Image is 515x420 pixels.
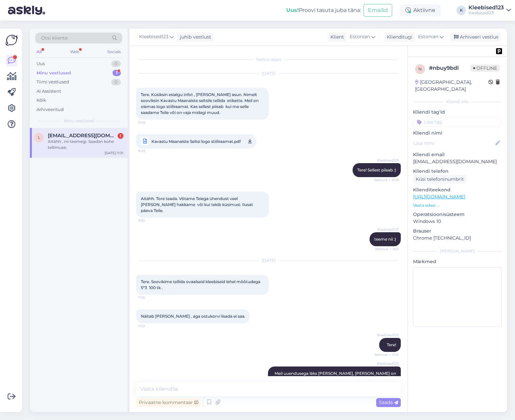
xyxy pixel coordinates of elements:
span: Nähtud ✓ 11:21 [374,352,399,357]
div: Aktiivne [400,4,441,16]
a: Kavastu Maanaiste Seltsi logo stiiliraamat.pdf9:48 [136,134,256,149]
span: Kleebised123 [374,227,399,232]
a: [URL][DOMAIN_NAME] [413,194,465,200]
div: juhib vestlust [177,34,211,41]
div: Vestlus algas [136,56,401,62]
div: Klienditugi [384,34,412,41]
span: n [418,66,422,71]
span: Estonian [350,33,370,41]
div: Socials [106,48,122,56]
div: [DATE] 11:31 [105,151,124,156]
div: Kõik [37,97,46,104]
span: 11:18 [138,295,163,300]
span: Tere! [387,342,396,347]
a: Kleebised123Kleebised123 [469,5,511,16]
p: Brauser [413,228,502,235]
div: 0 [111,60,121,67]
span: Tere. Soovikime tellida ovaalseid kleebiseid lehel mõõtudega 5*3 100 tk . [141,279,261,290]
span: teeme nii :) [374,237,396,242]
p: [EMAIL_ADDRESS][DOMAIN_NAME] [413,158,502,165]
div: Aitähh , nii teemegi. Saadan kohe tellimuse. [48,139,124,151]
button: Emailid [364,4,392,17]
span: 9:48 [138,120,163,125]
div: Minu vestlused [37,70,71,76]
b: Uus! [286,7,299,13]
span: Kleebised123 [374,361,399,366]
p: Märkmed [413,258,502,265]
div: AI Assistent [37,88,61,95]
p: Kliendi telefon [413,168,502,175]
div: [DATE] [136,258,401,263]
input: Lisa nimi [413,140,494,147]
div: All [35,48,43,56]
div: Kleebised123 [469,10,504,16]
span: Nähtud ✓ 9:49 [374,177,399,182]
div: [PERSON_NAME] [413,248,502,254]
div: Kliendi info [413,99,502,105]
p: Operatsioonisüsteem [413,211,502,218]
div: Klient [328,34,344,41]
div: K [457,6,466,15]
p: Kliendi email [413,151,502,158]
span: Nähtud ✓ 9:51 [374,247,399,252]
span: 9:50 [138,218,163,223]
span: l [38,135,40,140]
span: Kleebised123 [374,333,399,338]
div: Web [69,48,80,56]
div: Privaatne kommentaar [136,398,201,407]
div: # nbuy9bdl [429,64,471,72]
p: Chrome [TECHNICAL_ID] [413,235,502,242]
span: Tere! Sellest piisab :) [357,167,396,172]
span: Estonian [418,33,438,41]
span: Aitähh. Tore teada. Võtame Teiega ühendust veel [PERSON_NAME] hakkame või kui tekib küsimusi. Ilu... [141,196,254,213]
div: Uus [37,60,45,67]
img: pd [496,48,502,54]
div: Tiimi vestlused [37,79,69,85]
span: 11:19 [138,324,163,329]
div: Kleebised123 [469,5,504,10]
p: Kliendi nimi [413,130,502,137]
div: 1 [118,133,124,139]
span: Tere. Küsiksin esialgu infot , [PERSON_NAME] asun. Nimelt sooviksin Kavastu Maanaiste seltsile te... [141,92,260,115]
input: Lisa tag [413,117,502,127]
span: Saada [379,399,398,405]
img: Askly Logo [5,34,18,47]
span: Otsi kliente [41,35,68,42]
div: 1 [113,70,121,76]
div: Küsi telefoninumbrit [413,175,467,184]
div: [DATE] [136,70,401,76]
span: 9:48 [138,147,163,155]
span: Kleebised123 [374,158,399,163]
span: Kleebised123 [139,33,168,41]
span: Kavastu Maanaiste Seltsi logo stiiliraamat.pdf [151,137,241,146]
span: Näitab [PERSON_NAME] , aga ostukorvi lisada ei saa. [141,314,245,319]
span: Minu vestlused [64,118,94,124]
span: Meil uuendusega läks [PERSON_NAME], [PERSON_NAME] on oranz, [PERSON_NAME] küljel [275,371,397,382]
p: Kliendi tag'id [413,109,502,116]
div: Arhiveeri vestlus [450,33,501,42]
span: lemming.eve@gmail.com [48,133,117,139]
div: Arhiveeritud [37,106,64,113]
span: Offline [471,64,500,72]
p: Vaata edasi ... [413,202,502,208]
div: Proovi tasuta juba täna: [286,6,361,14]
div: 0 [111,79,121,85]
p: Klienditeekond [413,186,502,193]
div: [GEOGRAPHIC_DATA], [GEOGRAPHIC_DATA] [415,79,488,93]
p: Windows 10 [413,218,502,225]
